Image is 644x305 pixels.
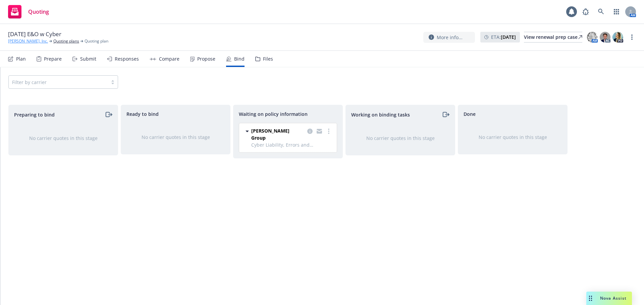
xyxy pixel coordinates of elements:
span: Quoting [28,9,49,14]
a: copy logging email [315,127,323,135]
button: Nova Assist [586,292,632,305]
div: Responses [115,56,139,62]
a: moveRight [441,110,449,119]
a: [PERSON_NAME], Inc. [8,38,48,44]
img: photo [587,32,598,43]
a: Report a Bug [579,5,592,18]
span: Ready to bind [126,110,159,118]
a: Quoting [5,2,52,21]
span: Cyber Liability, Errors and Omissions [251,141,333,148]
span: Preparing to bind [14,111,55,118]
div: Prepare [44,56,62,62]
div: Drag to move [586,292,595,305]
span: [PERSON_NAME] Group [251,127,305,141]
a: Switch app [610,5,623,18]
img: photo [612,32,623,43]
span: [DATE] E&O w Cyber [8,30,61,38]
a: moveRight [104,110,112,119]
span: Quoting plan [85,38,108,44]
span: More info... [437,34,463,41]
span: Waiting on policy information [239,110,308,118]
a: more [325,127,333,135]
a: Search [594,5,608,18]
div: No carrier quotes in this stage [469,134,556,141]
strong: [DATE] [501,34,516,40]
div: No carrier quotes in this stage [357,135,444,142]
a: Quoting plans [53,38,79,44]
div: Submit [80,56,96,62]
div: No carrier quotes in this stage [132,134,219,141]
span: Working on binding tasks [351,111,410,118]
div: No carrier quotes in this stage [19,135,107,142]
div: Compare [159,56,179,62]
a: copy logging email [306,127,314,135]
button: More info... [423,32,475,43]
div: Bind [234,56,245,62]
div: Files [263,56,273,62]
span: Done [464,110,476,118]
a: View renewal prep case [524,32,582,43]
div: Plan [16,56,26,62]
a: more [628,33,636,41]
span: Nova Assist [600,295,627,301]
div: Propose [197,56,215,62]
img: photo [600,32,610,43]
span: ETA : [491,33,516,41]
